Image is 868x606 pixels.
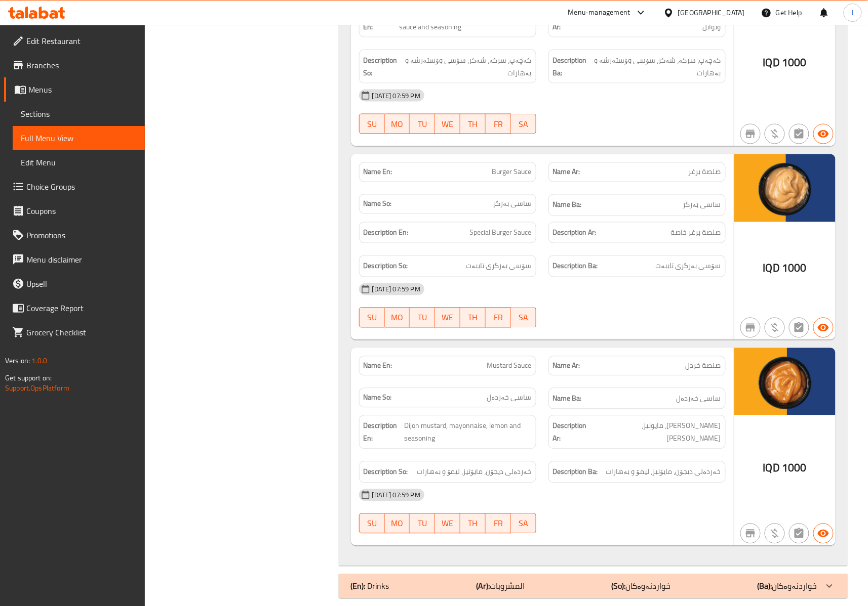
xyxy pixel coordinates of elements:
[385,114,410,134] button: MO
[368,491,424,500] span: [DATE] 07:59 PM
[439,117,456,132] span: WE
[13,126,145,150] a: Full Menu View
[813,524,834,544] button: Available
[789,524,809,544] button: Not has choices
[596,420,721,445] span: خردل ديجون، مايونيز، ليمون وتوابل
[364,311,381,325] span: SU
[13,102,145,126] a: Sections
[553,393,582,405] strong: Name Ba:
[414,311,431,325] span: TU
[740,124,761,144] button: Not branch specific item
[492,167,532,178] span: Burger Sauce
[765,318,785,338] button: Purchased item
[28,83,137,96] span: Menus
[765,124,785,144] button: Purchased item
[553,8,595,33] strong: Description Ar:
[21,108,137,120] span: Sections
[389,311,406,325] span: MO
[553,199,582,211] strong: Name Ba:
[490,117,507,132] span: FR
[486,114,511,134] button: FR
[26,253,137,266] span: Menu disclaimer
[683,199,721,211] span: ساسی بەرگر
[765,524,785,544] button: Purchased item
[339,574,848,598] div: (En): Drinks(Ar):المشروبات(So):خواردنەوەکان(Ba):خواردنەوەکان
[763,53,780,72] span: IQD
[410,114,435,134] button: TU
[782,258,807,278] span: 1000
[758,579,772,594] b: (Ba):
[5,371,52,384] span: Get support on:
[789,124,809,144] button: Not has choices
[31,354,47,367] span: 1.0.0
[568,7,630,19] div: Menu-management
[553,227,597,239] strong: Description Ar:
[4,320,145,344] a: Grocery Checklist
[26,229,137,241] span: Promotions
[553,167,580,178] strong: Name Ar:
[740,524,761,544] button: Not branch specific item
[26,181,137,193] span: Choice Groups
[511,308,536,328] button: SA
[678,7,745,18] div: [GEOGRAPHIC_DATA]
[26,326,137,338] span: Grocery Checklist
[4,223,145,247] a: Promotions
[359,308,385,328] button: SU
[553,361,580,371] strong: Name Ar:
[490,311,507,325] span: FR
[813,124,834,144] button: Available
[351,580,389,592] p: Drinks
[476,579,490,594] b: (Ar):
[435,513,460,534] button: WE
[439,516,456,531] span: WE
[4,247,145,272] a: Menu disclaimer
[4,29,145,53] a: Edit Restaurant
[364,466,408,479] strong: Description So:
[368,285,424,294] span: [DATE] 07:59 PM
[758,580,817,592] p: خواردنەوەکان
[464,311,482,325] span: TH
[435,114,460,134] button: WE
[782,458,807,478] span: 1000
[4,77,145,102] a: Menus
[21,132,137,144] span: Full Menu View
[671,227,721,239] span: صلصة برغر خاصة
[490,516,507,531] span: FR
[389,117,406,132] span: MO
[364,227,409,239] strong: Description En:
[414,117,431,132] span: TU
[364,260,408,273] strong: Description So:
[460,114,486,134] button: TH
[385,513,410,534] button: MO
[410,308,435,328] button: TU
[4,272,145,296] a: Upsell
[677,393,721,405] span: ساسی خەردەل
[460,513,486,534] button: TH
[553,420,594,445] strong: Description Ar:
[21,156,137,168] span: Edit Menu
[26,205,137,217] span: Coupons
[364,54,401,79] strong: Description So:
[414,516,431,531] span: TU
[515,117,532,132] span: SA
[5,354,30,367] span: Version:
[593,54,721,79] span: کەچەپ، سرکە، شەکر، سۆسی وۆستەرشە و بەهارات
[410,513,435,534] button: TU
[460,308,486,328] button: TH
[4,53,145,77] a: Branches
[852,7,853,18] span: l
[763,258,780,278] span: IQD
[606,466,721,479] span: خەردەلی دیجۆن، مایۆنیز، لیمۆ و بەهارات
[763,458,780,478] span: IQD
[612,580,671,592] p: خواردنەوەکان
[515,516,532,531] span: SA
[364,393,392,403] strong: Name So:
[487,361,532,371] span: Mustard Sauce
[813,318,834,338] button: Available
[13,150,145,175] a: Edit Menu
[26,35,137,47] span: Edit Restaurant
[403,54,532,79] span: کەچەپ، سرکە، شەکر، سۆسی وۆستەرشە و بەهارات
[4,175,145,199] a: Choice Groups
[5,381,69,395] a: Support.OpsPlatform
[364,8,398,33] strong: Description En:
